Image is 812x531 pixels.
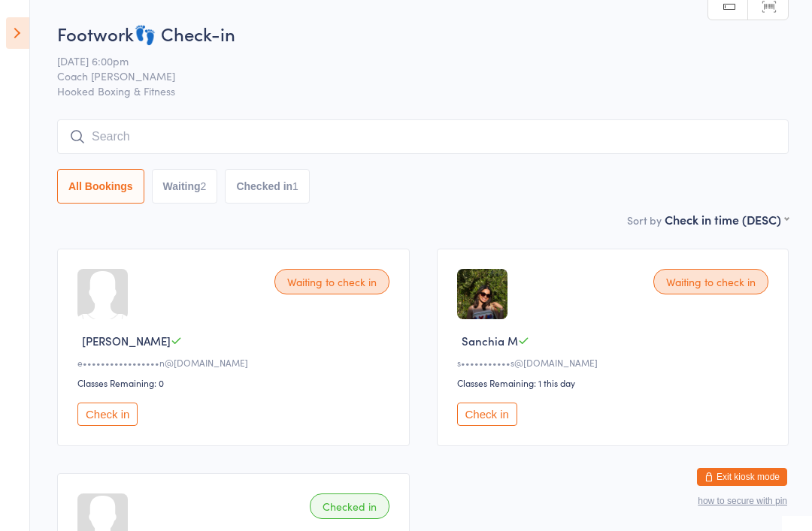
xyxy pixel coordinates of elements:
label: Sort by [627,213,662,228]
button: Check in [457,403,517,426]
input: Search [57,119,789,154]
div: Classes Remaining: 1 this day [457,376,774,389]
button: Waiting2 [152,169,218,204]
div: 2 [201,180,207,192]
div: Classes Remaining: 0 [77,376,394,389]
button: Checked in1 [225,169,310,204]
h2: Footwork👣 Check-in [57,21,789,46]
span: [PERSON_NAME] [82,333,171,348]
div: s•••••••••••s@[DOMAIN_NAME] [457,356,774,369]
button: Exit kiosk mode [697,468,787,486]
span: Hooked Boxing & Fitness [57,83,789,98]
div: Waiting to check in [653,269,768,294]
div: 1 [292,180,298,192]
span: Sanchia M [462,333,518,348]
div: Check in time (DESC) [665,211,789,228]
button: Check in [77,403,138,426]
div: Checked in [310,493,389,519]
div: Waiting to check in [274,269,389,294]
img: image1754053416.png [457,269,507,319]
span: Coach [PERSON_NAME] [57,68,765,83]
div: e•••••••••••••••••n@[DOMAIN_NAME] [77,356,394,369]
button: how to secure with pin [698,496,787,506]
button: All Bookings [57,169,144,204]
span: [DATE] 6:00pm [57,53,765,68]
